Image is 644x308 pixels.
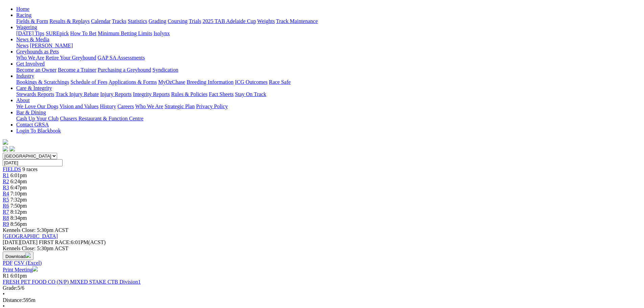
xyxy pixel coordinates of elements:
a: Integrity Reports [133,91,170,97]
a: SUREpick [46,30,69,36]
span: FIELDS [3,166,21,172]
span: [DATE] [3,239,20,245]
a: Privacy Policy [196,103,228,109]
a: GAP SA Assessments [98,55,145,61]
a: Tracks [112,18,126,24]
span: Kennels Close: 5:30pm ACST [3,227,68,233]
a: Home [16,6,29,12]
a: R4 [3,191,9,196]
a: Who We Are [135,103,163,109]
a: Isolynx [153,30,170,36]
img: printer.svg [32,266,38,271]
a: Vision and Values [59,103,98,109]
a: Statistics [128,18,147,24]
a: Track Injury Rebate [55,91,99,97]
a: R9 [3,221,9,227]
a: Careers [117,103,134,109]
a: [PERSON_NAME] [30,43,73,48]
a: Breeding Information [187,79,234,85]
span: 6:47pm [10,185,27,190]
a: Wagering [16,24,37,30]
a: Contact GRSA [16,122,49,127]
span: R1 [3,273,9,279]
span: 8:56pm [10,221,27,227]
a: Results & Replays [49,18,90,24]
a: Race Safe [269,79,290,85]
div: Get Involved [16,67,641,73]
span: 6:24pm [10,179,27,184]
a: Fact Sheets [209,91,234,97]
span: FIRST RACE: [39,239,71,245]
span: R5 [3,197,9,203]
a: Strategic Plan [165,103,195,109]
div: Care & Integrity [16,91,641,97]
span: [DATE] [3,239,38,245]
span: 9 races [22,166,38,172]
a: Coursing [168,18,188,24]
a: R3 [3,185,9,190]
a: Purchasing a Greyhound [98,67,151,73]
a: Syndication [152,67,178,73]
span: 6:01pm [10,172,27,178]
a: ICG Outcomes [235,79,267,85]
a: CSV (Excel) [14,260,42,266]
div: News & Media [16,43,641,49]
a: Get Involved [16,61,45,67]
input: Select date [3,159,63,166]
a: Bar & Dining [16,110,46,115]
a: How To Bet [70,30,97,36]
div: 5/6 [3,285,641,291]
a: Track Maintenance [276,18,318,24]
a: [GEOGRAPHIC_DATA] [3,233,58,239]
div: About [16,103,641,110]
img: facebook.svg [3,146,8,151]
a: Who We Are [16,55,44,61]
span: Distance: [3,297,23,303]
a: PDF [3,260,13,266]
span: 8:34pm [10,215,27,221]
a: Stay On Track [235,91,266,97]
a: Applications & Forms [109,79,157,85]
a: MyOzChase [158,79,185,85]
a: About [16,97,30,103]
a: Stewards Reports [16,91,54,97]
div: Download [3,260,641,266]
a: Minimum Betting Limits [98,30,152,36]
div: Industry [16,79,641,85]
a: Grading [149,18,166,24]
a: News [16,43,28,48]
span: Grade: [3,285,18,291]
span: 6:01PM(ACST) [39,239,106,245]
a: Chasers Restaurant & Function Centre [60,116,143,121]
div: Greyhounds as Pets [16,55,641,61]
div: 595m [3,297,641,303]
a: R8 [3,215,9,221]
a: Print Meeting [3,267,38,273]
span: 7:10pm [10,191,27,196]
a: Retire Your Greyhound [46,55,96,61]
a: FRESH PET FOOD CO (N/P) MIXED STAKE CTB Division1 [3,279,141,285]
a: R7 [3,209,9,215]
a: History [100,103,116,109]
a: Industry [16,73,34,79]
a: Racing [16,12,31,18]
span: 7:50pm [10,203,27,209]
a: R1 [3,172,9,178]
span: • [3,291,5,297]
a: Fields & Form [16,18,48,24]
a: R6 [3,203,9,209]
span: 8:12pm [10,209,27,215]
a: Rules & Policies [171,91,208,97]
img: logo-grsa-white.png [3,139,8,145]
button: Download [3,252,33,260]
a: Login To Blackbook [16,128,61,134]
a: Trials [189,18,201,24]
a: Injury Reports [100,91,132,97]
a: Bookings & Scratchings [16,79,69,85]
a: We Love Our Dogs [16,103,58,109]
